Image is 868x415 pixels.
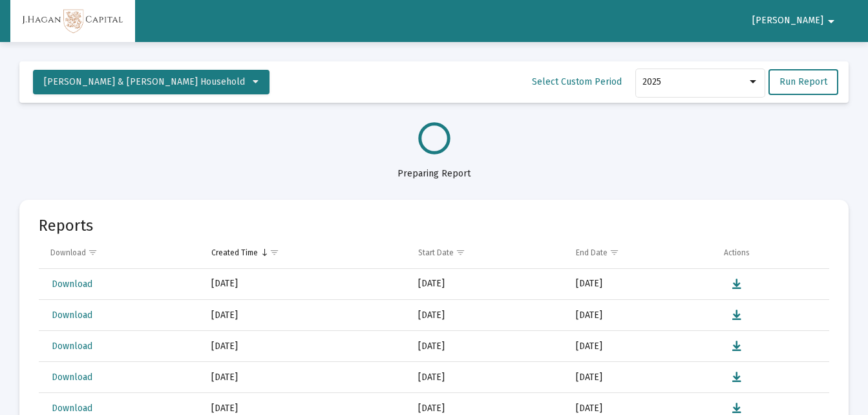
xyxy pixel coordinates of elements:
span: Download [52,310,92,321]
span: Show filter options for column 'Download' [88,248,98,257]
div: Download [50,248,86,258]
mat-icon: arrow_drop_down [823,8,839,34]
span: [PERSON_NAME] & [PERSON_NAME] Household [44,76,245,87]
span: Download [52,372,92,383]
div: End Date [576,248,608,258]
span: Show filter options for column 'Created Time' [270,248,279,257]
span: Download [52,279,92,290]
span: Run Report [779,76,827,87]
span: Download [52,341,92,352]
div: [DATE] [211,277,400,290]
div: Preparing Report [19,154,849,180]
td: [DATE] [567,331,715,362]
div: Created Time [211,248,258,258]
td: [DATE] [567,269,715,300]
button: [PERSON_NAME] [737,8,854,34]
td: Column Download [39,237,202,268]
td: [DATE] [567,300,715,331]
div: Actions [724,248,750,258]
span: Show filter options for column 'Start Date' [456,248,465,257]
span: [PERSON_NAME] [752,16,823,27]
span: Select Custom Period [532,76,622,87]
div: Start Date [418,248,454,258]
td: [DATE] [567,362,715,393]
td: Column Start Date [409,237,567,268]
td: Column End Date [567,237,715,268]
td: [DATE] [409,362,567,393]
td: [DATE] [409,331,567,362]
td: [DATE] [409,300,567,331]
td: [DATE] [409,269,567,300]
td: Column Actions [715,237,829,268]
div: [DATE] [211,340,400,353]
div: [DATE] [211,309,400,322]
div: [DATE] [211,371,400,384]
span: Show filter options for column 'End Date' [609,248,619,257]
span: 2025 [642,76,661,87]
img: Dashboard [20,8,125,34]
td: Column Created Time [202,237,409,268]
span: Download [52,403,92,414]
button: [PERSON_NAME] & [PERSON_NAME] Household [33,70,270,94]
mat-card-title: Reports [39,219,93,232]
div: [DATE] [211,402,400,415]
button: Run Report [768,69,838,95]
